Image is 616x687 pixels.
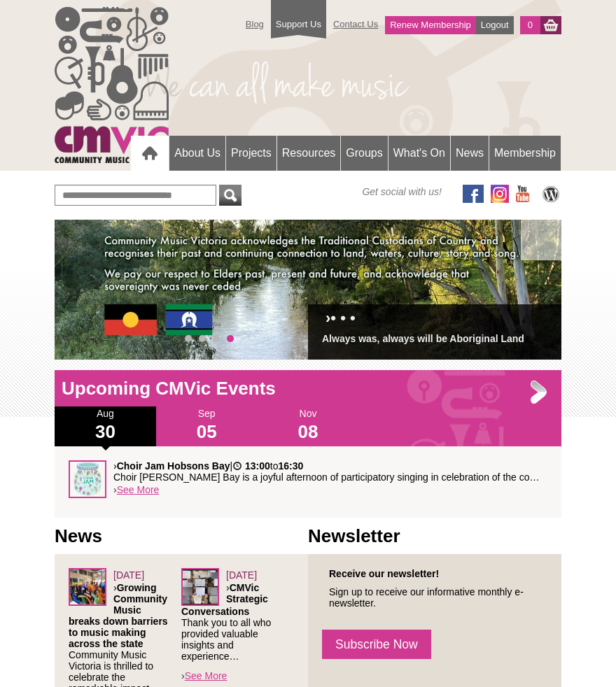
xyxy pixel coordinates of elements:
[185,670,227,681] a: See More
[329,568,439,579] strong: Receive our newsletter!
[181,582,294,662] p: › Thank you to all who provided valuable insights and experience…
[69,460,547,504] div: ›
[279,460,304,472] strong: 16:30
[55,420,156,443] h1: 30
[169,136,225,171] a: About Us
[55,406,156,446] div: Aug
[322,333,524,344] a: Always was, always will be Aboriginal Land
[226,136,276,171] a: Projects
[55,7,169,163] img: cmvic_logo.png
[258,420,359,443] h1: 08
[181,568,294,683] div: ›
[330,309,355,327] a: • • •
[156,420,258,443] h1: 05
[341,136,387,171] a: Groups
[451,136,489,171] a: News
[69,568,106,606] img: Screenshot_2025-06-03_at_4.38.34%E2%80%AFPM.png
[322,630,431,659] a: Subscribe Now
[520,16,540,34] a: 0
[245,460,270,472] strong: 13:00
[489,136,561,171] a: Membership
[226,569,257,581] span: [DATE]
[55,525,308,547] h1: News
[385,16,476,34] a: Renew Membership
[181,568,219,606] img: Leaders-Forum_sq.png
[156,406,258,446] div: Sep
[322,586,547,609] p: Sign up to receive our informative monthly e-newsletter.
[69,582,168,649] strong: Growing Community Music breaks down barriers to music making across the state
[277,136,340,171] a: Resources
[491,185,509,203] img: icon-instagram.png
[388,136,450,171] a: What's On
[55,377,561,399] h1: Upcoming CMVic Events
[113,569,144,581] span: [DATE]
[540,185,561,203] img: CMVic Blog
[181,582,268,617] strong: CMVic Strategic Conversations
[326,12,385,36] a: Contact Us
[69,460,106,498] img: CHOIR-JAM-jar.png
[113,460,547,483] p: › | to Choir [PERSON_NAME] Bay is a joyful afternoon of participatory singing in celebration of t...
[362,185,442,199] span: Get social with us!
[476,16,514,34] a: Logout
[258,406,359,446] div: Nov
[322,311,547,332] h2: ›
[117,460,230,472] strong: Choir Jam Hobsons Bay
[117,484,160,495] a: See More
[239,12,271,36] a: Blog
[308,525,561,547] h1: Newsletter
